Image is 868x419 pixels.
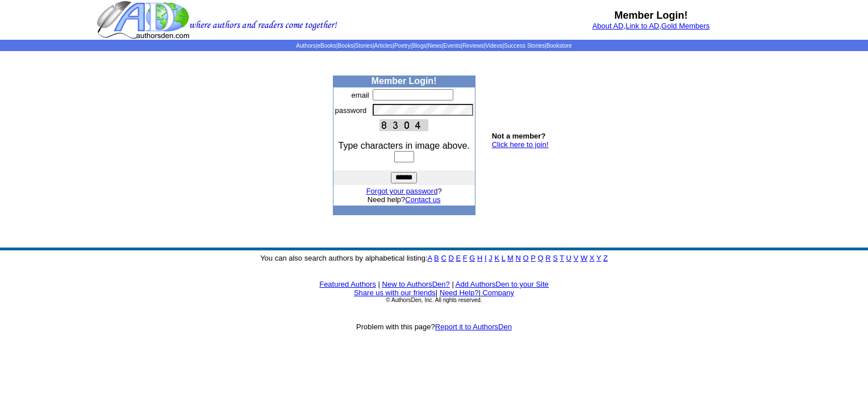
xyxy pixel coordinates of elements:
[494,254,499,262] a: K
[507,254,514,262] a: M
[296,43,571,49] span: | | | | | | | | | | | |
[625,22,659,30] a: Link to AD
[356,322,512,331] font: Problem with this page?
[436,288,437,297] font: |
[485,43,502,49] a: Videos
[489,254,493,262] a: J
[546,43,572,49] a: Bookstore
[516,254,521,262] a: N
[574,254,579,262] a: V
[463,254,468,262] a: F
[366,187,438,195] a: Forgot your password
[448,254,453,262] a: D
[444,43,461,49] a: Events
[504,43,545,49] a: Success Stories
[368,195,441,204] font: Need help?
[469,254,475,262] a: G
[405,195,440,204] a: Contact us
[378,280,380,288] font: |
[296,43,315,49] a: Authors
[366,187,442,195] font: ?
[379,119,428,131] img: This Is CAPTCHA Image
[581,254,587,262] a: W
[537,254,543,262] a: Q
[372,76,437,86] b: Member Login!
[412,43,426,49] a: Blogs
[394,43,411,49] a: Poetry
[482,288,514,297] a: Company
[462,43,484,49] a: Reviews
[335,106,367,115] font: password
[456,254,461,262] a: E
[317,43,336,49] a: eBooks
[434,254,439,262] a: B
[485,254,487,262] a: I
[260,254,608,262] font: You can also search authors by alphabetical listing:
[355,43,373,49] a: Stories
[354,288,436,297] a: Share us with our friends
[492,140,549,149] a: Click here to join!
[531,254,535,262] a: P
[477,254,482,262] a: H
[478,288,514,297] font: |
[523,254,529,262] a: O
[592,22,624,30] a: About AD
[441,254,446,262] a: C
[386,297,482,303] font: © AuthorsDen, Inc. All rights reserved.
[374,43,393,49] a: Articles
[492,132,546,140] b: Not a member?
[428,43,442,49] a: News
[566,254,571,262] a: U
[352,91,369,99] font: email
[339,141,470,150] font: Type characters in image above.
[319,280,376,288] a: Featured Authors
[435,322,512,331] a: Report it to AuthorsDen
[502,254,506,262] a: L
[456,280,549,288] a: Add AuthorsDen to your Site
[603,254,608,262] a: Z
[428,254,432,262] a: A
[560,254,564,262] a: T
[382,280,450,288] a: New to AuthorsDen?
[590,254,595,262] a: X
[592,22,710,30] font: , ,
[596,254,601,262] a: Y
[545,254,550,262] a: R
[553,254,558,262] a: S
[661,22,710,30] a: Gold Members
[615,10,688,21] b: Member Login!
[452,280,453,288] font: |
[337,43,353,49] a: Books
[440,288,479,297] a: Need Help?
